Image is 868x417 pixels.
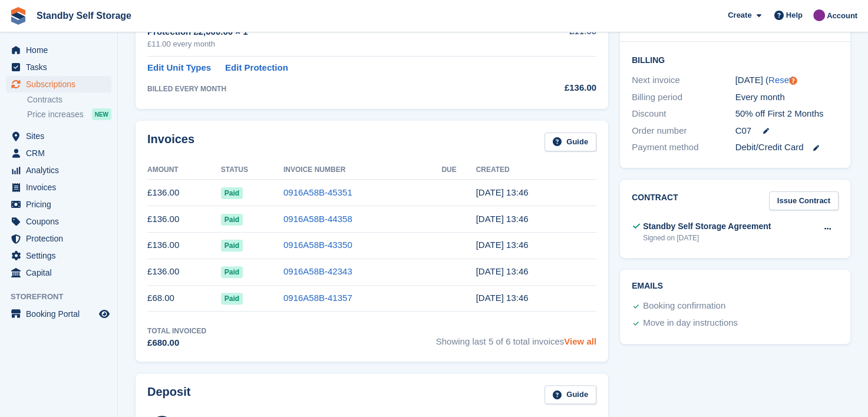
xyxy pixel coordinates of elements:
div: Booking confirmation [643,299,725,313]
div: £680.00 [147,336,206,350]
div: NEW [92,108,111,120]
span: Paid [221,266,243,278]
div: 50% off First 2 Months [735,107,839,121]
td: £136.00 [147,180,221,206]
div: Next invoice [632,74,735,87]
time: 2025-06-07 12:46:43 UTC [476,240,529,250]
a: menu [6,76,111,92]
h2: Invoices [147,133,194,152]
div: Discount [632,107,735,121]
span: Pricing [26,196,97,213]
a: Issue Contract [769,191,839,211]
a: menu [6,42,111,58]
h2: Deposit [147,385,190,405]
div: BILLED EVERY MONTH [147,84,513,94]
a: 0916A58B-41357 [283,293,352,303]
a: menu [6,128,111,144]
img: Sue Ford [813,9,825,21]
td: £11.00 [513,18,596,57]
span: Help [786,9,803,21]
span: Analytics [26,162,97,178]
div: Tooltip anchor [788,75,798,86]
span: Sites [26,128,97,144]
div: Move in day instructions [643,316,738,330]
div: Payment method [632,141,735,154]
span: Paid [221,187,243,199]
span: Coupons [26,213,97,230]
div: Total Invoiced [147,326,206,336]
span: Storefront [11,291,117,303]
a: View all [564,336,596,346]
h2: Contract [632,191,678,211]
a: menu [6,145,111,161]
td: £136.00 [147,206,221,233]
span: Booking Portal [26,306,97,322]
span: Settings [26,247,97,264]
span: Paid [221,293,243,305]
span: C07 [735,124,752,138]
div: [DATE] ( ) [735,74,839,87]
a: menu [6,59,111,75]
span: Showing last 5 of 6 total invoices [436,326,596,350]
a: menu [6,162,111,178]
div: £11.00 every month [147,38,513,50]
a: Preview store [97,307,111,321]
span: CRM [26,145,97,161]
span: Paid [221,214,243,226]
span: Account [827,10,857,22]
span: Tasks [26,59,97,75]
a: 0916A58B-43350 [283,240,352,250]
a: 0916A58B-45351 [283,187,352,197]
img: stora-icon-8386f47178a22dfd0bd8f6a31ec36ba5ce8667c1dd55bd0f319d3a0aa187defe.svg [9,7,27,25]
div: Order number [632,124,735,138]
a: 0916A58B-44358 [283,214,352,224]
time: 2025-07-07 12:46:15 UTC [476,214,529,224]
a: Standby Self Storage [32,6,136,25]
div: Standby Self Storage Agreement [643,220,771,233]
th: Amount [147,161,221,180]
span: Paid [221,240,243,251]
a: menu [6,179,111,196]
td: £68.00 [147,285,221,312]
a: Price increases NEW [27,108,111,121]
time: 2025-04-07 12:46:23 UTC [476,293,529,303]
div: Signed on [DATE] [643,233,771,243]
th: Created [476,161,596,180]
a: Guide [544,133,596,152]
td: £136.00 [147,259,221,285]
a: menu [6,247,111,264]
td: £136.00 [147,232,221,259]
span: Subscriptions [26,76,97,92]
span: Create [728,9,751,21]
time: 2025-08-07 12:46:39 UTC [476,187,529,197]
span: Price increases [27,109,84,120]
a: menu [6,306,111,322]
div: Billing period [632,91,735,104]
a: menu [6,230,111,247]
span: Capital [26,264,97,281]
th: Status [221,161,283,180]
span: Home [26,42,97,58]
a: 0916A58B-42343 [283,266,352,276]
a: Edit Unit Types [147,61,211,75]
div: £136.00 [513,81,596,95]
a: menu [6,264,111,281]
a: Edit Protection [225,61,288,75]
th: Due [441,161,476,180]
a: Guide [544,385,596,405]
span: Invoices [26,179,97,196]
h2: Emails [632,282,839,291]
a: menu [6,213,111,230]
h2: Billing [632,54,839,65]
span: Protection [26,230,97,247]
th: Invoice Number [283,161,441,180]
a: Reset [768,75,791,85]
div: Every month [735,91,839,104]
a: Contracts [27,94,111,105]
time: 2025-05-07 12:46:54 UTC [476,266,529,276]
div: Debit/Credit Card [735,141,839,154]
a: menu [6,196,111,213]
